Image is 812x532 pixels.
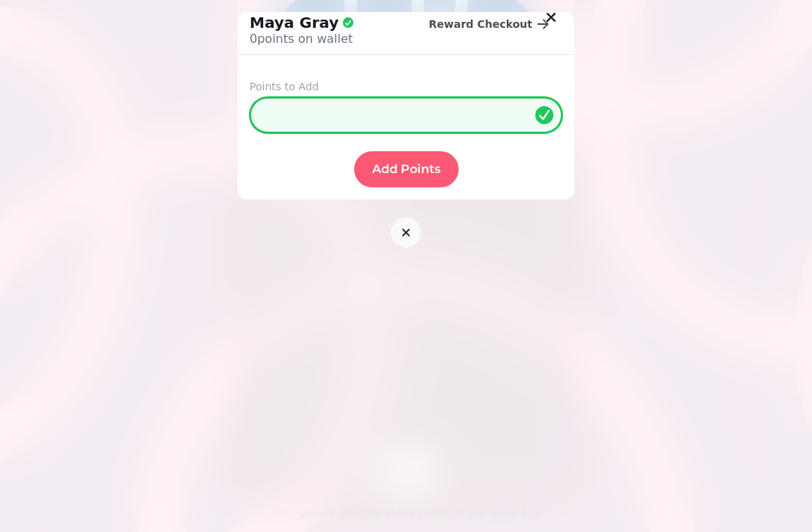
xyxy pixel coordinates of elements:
[417,12,562,36] button: Reward Checkout
[250,12,339,33] p: maya gray
[250,79,562,94] label: Points to Add
[354,151,459,187] button: Add Points
[429,19,532,29] span: Reward Checkout
[372,163,441,175] span: Add Points
[250,30,354,48] p: 0 points on wallet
